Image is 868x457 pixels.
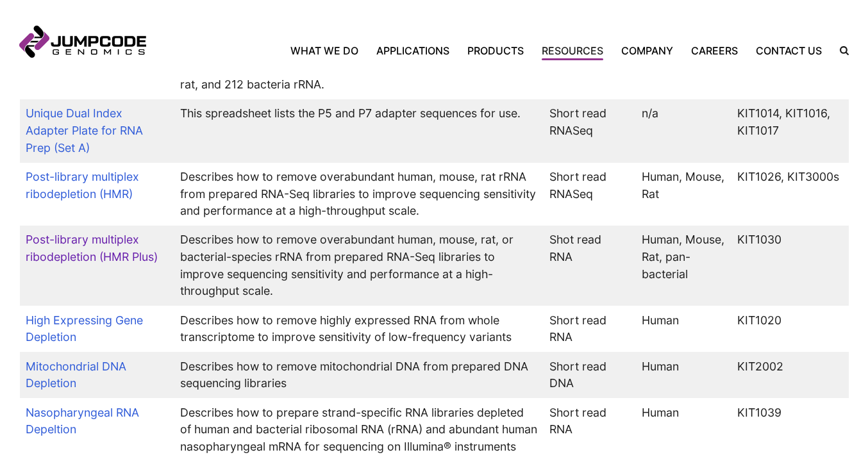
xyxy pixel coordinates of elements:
[458,43,533,58] a: Products
[26,406,139,436] a: Nasopharyngeal RNA Depeltion
[174,352,543,398] td: Describes how to remove mitochondrial DNA from prepared DNA sequencing libraries
[747,43,831,58] a: Contact Us
[635,163,731,226] td: Human, Mouse, Rat
[26,106,143,154] a: Unique Dual Index Adapter Plate for RNA Prep (Set A)
[146,43,831,58] nav: Primary Navigation
[635,306,731,352] td: Human
[635,226,731,306] td: Human, Mouse, Rat, pan-bacterial
[543,306,635,352] td: Short read RNA
[682,43,747,58] a: Careers
[543,352,635,398] td: Short read DNA
[731,306,849,352] td: KIT1020
[731,99,849,163] td: KIT1014, KIT1016, KIT1017
[26,360,126,390] a: Mitochondrial DNA Depletion
[612,43,682,58] a: Company
[543,99,635,163] td: Short read RNASeq
[26,233,158,263] a: Post-library multiplex ribodepletion (HMR Plus)
[731,352,849,398] td: KIT2002
[367,43,458,58] a: Applications
[635,352,731,398] td: Human
[635,99,731,163] td: n/a
[533,43,612,58] a: Resources
[26,313,143,344] a: High Expressing Gene Depletion
[731,226,849,306] td: KIT1030
[174,163,543,226] td: Describes how to remove overabundant human, mouse, rat rRNA from prepared RNA-Seq libraries to im...
[174,226,543,306] td: Describes how to remove overabundant human, mouse, rat, or bacterial-species rRNA from prepared R...
[543,226,635,306] td: Shot read RNA
[174,306,543,352] td: Describes how to remove highly expressed RNA from whole transcriptome to improve sensitivity of l...
[831,46,849,55] label: Search the site.
[26,170,139,201] a: Post-library multiplex ribodepletion (HMR)
[174,99,543,163] td: This spreadsheet lists the P5 and P7 adapter sequences for use.
[290,43,367,58] a: What We Do
[731,163,849,226] td: KIT1026, KIT3000s
[543,163,635,226] td: Short read RNASeq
